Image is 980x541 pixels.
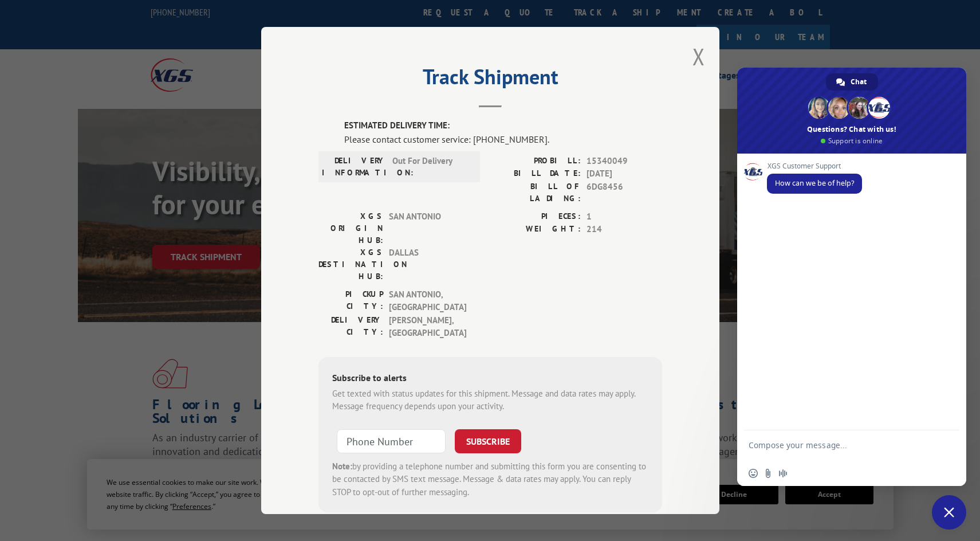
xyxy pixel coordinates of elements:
div: Subscribe to alerts [332,371,648,387]
strong: Note: [332,461,352,472]
span: Send a file [763,469,773,478]
h2: Track Shipment [318,69,662,91]
label: ESTIMATED DELIVERY TIME: [344,119,662,132]
span: Audio message [778,469,788,478]
label: PIECES: [490,210,581,224]
span: Out For Delivery [392,155,470,179]
div: Please contact customer service: [PHONE_NUMBER]. [344,132,662,146]
label: PICKUP CITY: [318,288,383,314]
span: 15340049 [587,155,662,168]
span: XGS Customer Support [767,162,862,170]
label: PROBILL: [490,155,581,168]
div: Chat [826,73,878,91]
label: DELIVERY INFORMATION: [322,155,387,179]
span: [DATE] [587,167,662,181]
span: How can we be of help? [775,178,854,188]
label: BILL OF LADING: [490,181,581,205]
span: [PERSON_NAME] , [GEOGRAPHIC_DATA] [389,314,466,340]
label: XGS ORIGIN HUB: [318,210,383,246]
span: Chat [851,73,867,91]
span: 1 [587,210,662,224]
div: Close chat [932,495,966,530]
textarea: Compose your message... [749,440,930,461]
label: DELIVERY CITY: [318,314,383,340]
span: Insert an emoji [749,469,758,478]
span: SAN ANTONIO [389,210,466,246]
span: 6DG8456 [587,181,662,205]
span: 214 [587,223,662,236]
label: BILL DATE: [490,167,581,181]
input: Phone Number [337,429,446,453]
span: SAN ANTONIO , [GEOGRAPHIC_DATA] [389,288,466,314]
button: Close modal [692,41,705,72]
span: DALLAS [389,246,466,283]
label: WEIGHT: [490,223,581,236]
div: by providing a telephone number and submitting this form you are consenting to be contacted by SM... [332,460,648,499]
label: XGS DESTINATION HUB: [318,246,383,283]
div: Get texted with status updates for this shipment. Message and data rates may apply. Message frequ... [332,387,648,413]
button: SUBSCRIBE [455,429,521,453]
